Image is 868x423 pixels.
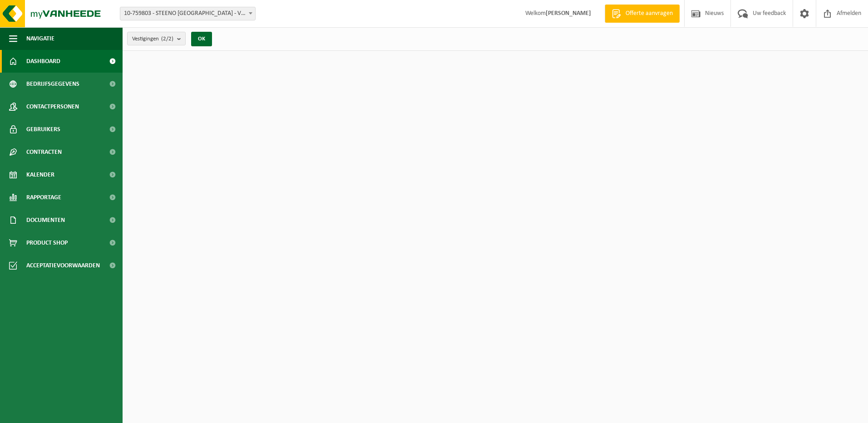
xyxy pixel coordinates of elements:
[26,141,62,163] span: Contracten
[26,254,100,277] span: Acceptatievoorwaarden
[605,5,680,23] a: Offerte aanvragen
[26,118,60,141] span: Gebruikers
[26,73,79,95] span: Bedrijfsgegevens
[127,32,186,45] button: Vestigingen(2/2)
[161,36,173,42] count: (2/2)
[26,186,61,209] span: Rapportage
[120,7,256,20] span: 10-759803 - STEENO NV - VICHTE
[26,27,54,50] span: Navigatie
[191,32,212,46] button: OK
[26,231,68,254] span: Product Shop
[26,95,79,118] span: Contactpersonen
[132,32,173,46] span: Vestigingen
[26,209,65,231] span: Documenten
[546,10,591,17] strong: [PERSON_NAME]
[26,50,60,73] span: Dashboard
[623,9,675,18] span: Offerte aanvragen
[26,163,54,186] span: Kalender
[120,7,255,20] span: 10-759803 - STEENO NV - VICHTE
